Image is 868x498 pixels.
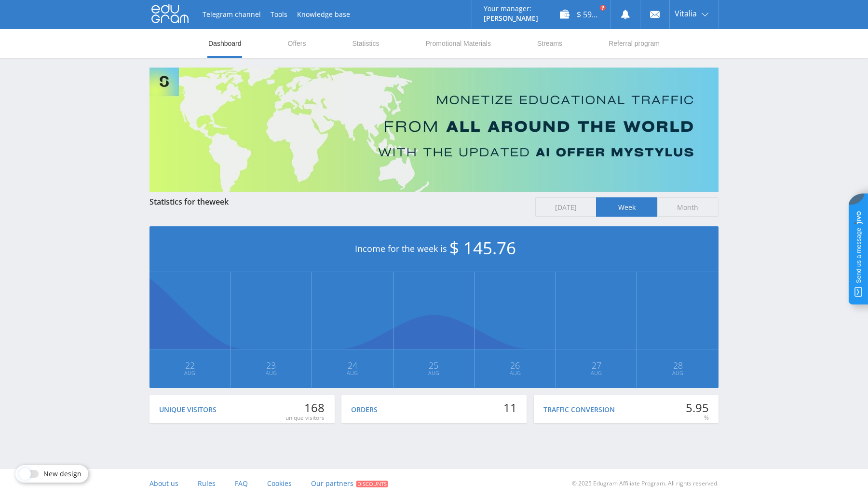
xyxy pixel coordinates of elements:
[556,369,637,377] span: Aug
[150,369,230,377] span: Aug
[608,29,661,58] a: Referral program
[287,29,307,58] a: Offers
[235,469,248,498] a: FAQ
[484,14,538,22] p: [PERSON_NAME]
[150,361,230,369] span: 22
[637,361,718,369] span: 28
[311,469,388,498] a: Our partners Discounts
[356,481,388,487] span: Discounts
[475,361,555,369] span: 26
[675,10,697,17] span: Vitalia
[149,197,526,206] div: Statistics for the
[394,361,474,369] span: 25
[394,369,474,377] span: Aug
[686,414,709,422] div: %
[159,406,217,414] div: Unique visitors
[267,469,292,498] a: Cookies
[231,361,312,369] span: 23
[207,29,243,58] a: Dashboard
[43,470,81,478] span: New design
[231,369,312,377] span: Aug
[285,401,325,415] div: 168
[312,369,393,377] span: Aug
[657,197,719,217] span: Month
[285,414,325,422] div: unique visitors
[149,469,178,498] a: About us
[686,401,709,415] div: 5.95
[149,68,719,192] img: Banner
[149,226,719,272] div: Income for the week is
[267,479,292,488] span: Cookies
[439,469,719,498] div: © 2025 Edugram Affiliate Program. All rights reserved.
[543,406,615,414] div: Traffic conversion
[484,5,538,13] p: Your manager:
[449,236,516,259] span: $ 145.76
[311,479,353,488] span: Our partners
[503,401,517,415] div: 11
[535,197,597,217] span: [DATE]
[149,479,178,488] span: About us
[198,479,216,488] span: Rules
[637,369,718,377] span: Aug
[425,29,492,58] a: Promotional Materials
[475,369,555,377] span: Aug
[235,479,248,488] span: FAQ
[351,406,378,414] div: Orders
[312,361,393,369] span: 24
[198,469,216,498] a: Rules
[556,361,637,369] span: 27
[209,196,229,207] span: week
[351,29,380,58] a: Statistics
[536,29,563,58] a: Streams
[596,197,657,217] span: Week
